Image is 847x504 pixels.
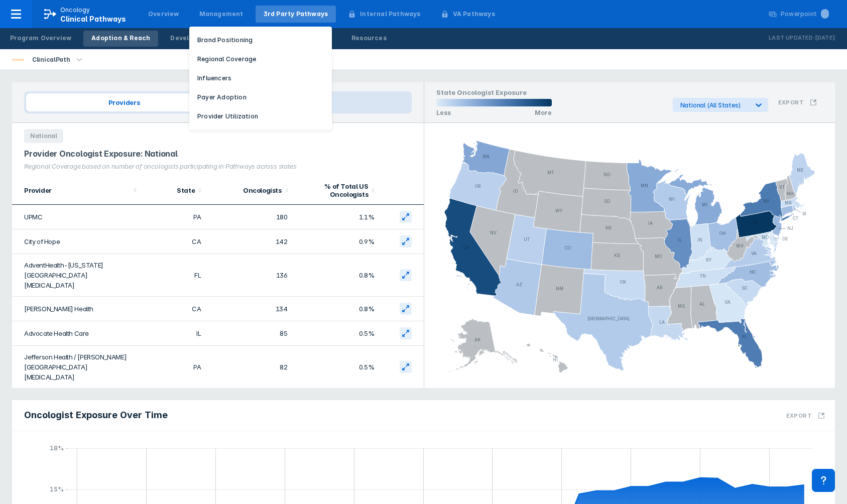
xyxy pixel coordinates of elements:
p: [DATE] [815,33,835,43]
button: Brand Positioning [189,33,332,48]
td: 82 [207,346,294,389]
td: 0.5% [294,321,381,346]
td: 1.1% [294,205,381,229]
p: Influencers [197,74,231,83]
td: 0.8% [294,297,381,321]
h3: Export [778,99,804,106]
a: Overview [140,6,187,23]
td: 136 [207,254,294,297]
div: Program Overview [10,34,71,43]
button: Payer Adoption [189,90,332,105]
td: UPMC [12,205,142,229]
div: Provider [24,186,130,194]
td: 85 [207,321,294,346]
p: Payer Adoption [197,93,247,102]
button: Export [780,404,831,427]
span: Clinical Pathways [60,15,126,23]
div: Regional Coverage based on number of oncologists participating in Pathways across states [24,163,412,170]
button: Export [772,93,823,112]
div: Powerpoint [781,10,829,19]
p: More [535,109,552,116]
div: Provider Oncologist Exposure: National [24,149,412,159]
div: Overview [148,10,179,19]
button: Influencers [189,71,332,86]
button: Provider Utilization [189,109,332,124]
text: 15% [50,485,64,493]
button: Regional Coverage [189,52,332,67]
td: [PERSON_NAME] Health [12,297,142,321]
td: 180 [207,205,294,229]
div: National (All States) [680,101,748,109]
div: Development [170,34,214,43]
td: Jefferson Health / [PERSON_NAME][GEOGRAPHIC_DATA][MEDICAL_DATA] [12,346,142,389]
td: 142 [207,229,294,254]
div: Resources [351,34,387,43]
td: IL [142,321,207,346]
a: Adoption & Reach [83,31,158,47]
td: 0.9% [294,229,381,254]
img: via-oncology [12,54,24,66]
h1: State Oncologist Exposure [436,88,552,99]
td: Advocate Health Care [12,321,142,346]
div: ClinicalPath [28,53,74,67]
td: AdventHealth-[US_STATE][GEOGRAPHIC_DATA][MEDICAL_DATA] [12,254,142,297]
td: PA [142,205,207,229]
td: 0.8% [294,254,381,297]
p: Less [436,109,451,116]
td: PA [142,346,207,389]
p: Brand Positioning [197,36,253,45]
a: Development [162,31,222,47]
td: CA [142,229,207,254]
p: Oncology [60,6,90,15]
span: Oncologist Exposure Over Time [24,409,168,421]
td: 134 [207,297,294,321]
td: City of Hope [12,229,142,254]
p: Regional Coverage [197,55,256,64]
p: Last Updated: [769,33,815,43]
a: 3rd Party Pathways [256,6,336,23]
div: Oncologists [213,186,282,194]
div: State [148,186,195,194]
span: National [24,129,63,143]
h3: Export [786,412,812,419]
p: Provider Utilization [197,112,258,121]
div: Adoption & Reach [91,34,150,43]
div: 3rd Party Pathways [264,10,328,19]
td: FL [142,254,207,297]
div: VA Pathways [453,10,495,19]
a: Management [191,6,252,23]
div: Management [199,10,244,19]
div: Contact Support [812,469,835,492]
a: Program Overview [2,31,79,47]
td: CA [142,297,207,321]
td: 0.5% [294,346,381,389]
div: Internal Pathways [360,10,420,19]
div: % of Total US Oncologists [300,182,369,198]
a: Resources [343,31,395,47]
text: 18% [50,444,64,452]
span: Providers [26,93,222,111]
